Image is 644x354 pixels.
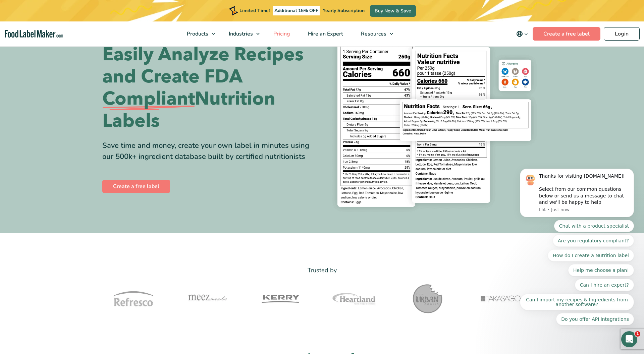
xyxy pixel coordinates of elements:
span: Industries [227,30,254,38]
a: Industries [220,21,263,46]
a: Buy Now & Save [370,5,416,17]
div: Save time and money, create your own label in minutes using our 500k+ ingredient database built b... [102,140,317,162]
span: Compliant [102,88,195,110]
span: Hire an Expert [306,30,344,38]
span: Pricing [271,30,291,38]
span: Limited Time! [239,7,270,14]
span: Resources [359,30,387,38]
span: Products [185,30,209,38]
span: 1 [635,331,640,337]
a: Login [604,27,640,41]
iframe: Intercom notifications message [510,53,644,336]
a: Create a free label [102,180,170,193]
a: Create a free label [533,27,600,41]
span: Additional 15% OFF [273,6,320,15]
a: Pricing [265,21,298,46]
p: Trusted by [102,265,542,275]
span: Yearly Subscription [323,7,365,14]
iframe: Intercom live chat [621,331,637,347]
a: Products [178,21,218,46]
a: Resources [352,21,396,46]
h1: Easily Analyze Recipes and Create FDA Nutrition Labels [102,44,317,132]
a: Hire an Expert [299,21,351,46]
